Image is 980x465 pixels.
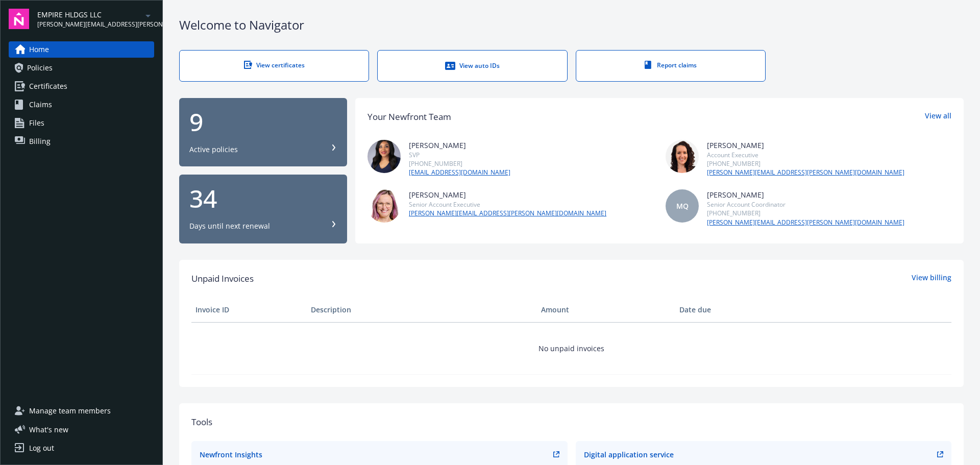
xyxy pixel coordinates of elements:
[9,424,85,435] button: What's new
[191,272,254,285] span: Unpaid Invoices
[189,186,337,211] div: 34
[37,9,154,29] button: EMPIRE HLDGS LLC[PERSON_NAME][EMAIL_ADDRESS][PERSON_NAME][DOMAIN_NAME]arrowDropDown
[675,298,791,322] th: Date due
[179,98,347,167] button: 9Active policies
[925,110,951,124] a: View all
[200,61,348,69] div: View certificates
[409,209,606,218] a: [PERSON_NAME][EMAIL_ADDRESS][PERSON_NAME][DOMAIN_NAME]
[584,449,674,460] div: Digital application service
[9,115,154,131] a: Files
[666,140,699,173] img: photo
[409,168,510,177] a: [EMAIL_ADDRESS][DOMAIN_NAME]
[9,60,154,76] a: Policies
[9,9,29,29] img: navigator-logo.svg
[29,403,111,419] span: Manage team members
[179,175,347,243] button: 34Days until next renewal
[707,189,904,200] div: [PERSON_NAME]
[367,140,401,173] img: photo
[707,168,904,177] a: [PERSON_NAME][EMAIL_ADDRESS][PERSON_NAME][DOMAIN_NAME]
[9,78,154,94] a: Certificates
[191,298,307,322] th: Invoice ID
[576,50,766,82] a: Report claims
[9,133,154,150] a: Billing
[189,110,337,134] div: 9
[537,298,675,322] th: Amount
[409,151,510,159] div: SVP
[9,403,154,419] a: Manage team members
[707,151,904,159] div: Account Executive
[37,20,142,29] span: [PERSON_NAME][EMAIL_ADDRESS][PERSON_NAME][DOMAIN_NAME]
[367,110,451,124] div: Your Newfront Team
[307,298,537,322] th: Description
[29,96,52,113] span: Claims
[29,78,67,94] span: Certificates
[200,449,262,460] div: Newfront Insights
[142,9,154,21] a: arrowDropDown
[409,159,510,168] div: [PHONE_NUMBER]
[707,218,904,227] a: [PERSON_NAME][EMAIL_ADDRESS][PERSON_NAME][DOMAIN_NAME]
[597,61,745,69] div: Report claims
[29,424,68,435] span: What ' s new
[179,50,369,82] a: View certificates
[29,41,49,58] span: Home
[707,200,904,209] div: Senior Account Coordinator
[29,133,51,150] span: Billing
[191,415,951,429] div: Tools
[29,440,54,456] div: Log out
[27,60,53,76] span: Policies
[191,322,951,374] td: No unpaid invoices
[377,50,567,82] a: View auto IDs
[29,115,44,131] span: Files
[9,41,154,58] a: Home
[409,189,606,200] div: [PERSON_NAME]
[676,201,689,211] span: MQ
[189,221,270,231] div: Days until next renewal
[367,189,401,223] img: photo
[179,16,964,34] div: Welcome to Navigator
[707,159,904,168] div: [PHONE_NUMBER]
[398,61,546,71] div: View auto IDs
[189,144,238,155] div: Active policies
[707,209,904,217] div: [PHONE_NUMBER]
[37,9,142,20] span: EMPIRE HLDGS LLC
[9,96,154,113] a: Claims
[707,140,904,151] div: [PERSON_NAME]
[912,272,951,285] a: View billing
[409,140,510,151] div: [PERSON_NAME]
[409,200,606,209] div: Senior Account Executive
